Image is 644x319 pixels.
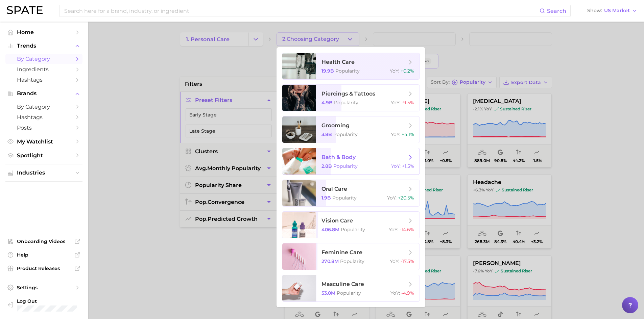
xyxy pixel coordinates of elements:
a: Ingredients [5,64,82,75]
span: YoY : [391,163,401,169]
span: by Category [17,56,71,62]
span: Popularity [337,290,361,296]
button: Industries [5,168,82,178]
button: Brands [5,88,82,99]
span: 4.9b [321,100,333,106]
span: Log Out [17,298,104,304]
a: Help [5,250,82,260]
a: by Category [5,54,82,64]
span: US Market [604,9,630,12]
a: Settings [5,283,82,293]
span: YoY : [387,195,397,201]
a: Onboarding Videos [5,236,82,246]
span: -17.5% [401,258,414,264]
span: 406.8m [321,227,339,233]
span: 19.9b [321,68,334,74]
span: Ingredients [17,66,71,73]
span: Help [17,252,71,258]
span: bath & body [321,154,356,160]
button: ShowUS Market [586,6,639,15]
span: YoY : [390,258,399,264]
span: Popularity [334,100,358,106]
span: masculine care [321,281,364,287]
span: 2.8b [321,163,332,169]
span: YoY : [390,290,400,296]
span: YoY : [390,68,399,74]
span: piercings & tattoos [321,90,375,97]
span: -4.9% [401,290,414,296]
a: by Category [5,102,82,112]
ul: 2.Choosing Category [277,47,425,307]
span: 3.8b [321,131,332,137]
span: 1.9b [321,195,331,201]
a: Log out. Currently logged in with e-mail michelle.ng@mavbeautybrands.com. [5,296,82,314]
span: Home [17,29,71,35]
span: Popularity [332,195,357,201]
a: Posts [5,123,82,133]
input: Search here for a brand, industry, or ingredient [64,5,540,17]
span: Popularity [333,163,358,169]
span: health care [321,59,355,65]
span: Hashtags [17,114,71,121]
span: +20.5% [398,195,414,201]
span: Product Releases [17,265,71,271]
span: Industries [17,170,71,176]
img: SPATE [7,6,43,14]
a: Hashtags [5,75,82,85]
span: +0.2% [401,68,414,74]
span: 53.0m [321,290,335,296]
span: YoY : [389,227,398,233]
span: grooming [321,122,350,129]
span: Hashtags [17,77,71,83]
a: My Watchlist [5,136,82,147]
span: Posts [17,125,71,131]
span: Popularity [340,258,364,264]
span: feminine care [321,249,362,256]
span: Settings [17,285,71,291]
span: +4.1% [402,131,414,137]
span: Popularity [335,68,360,74]
span: Spotlight [17,152,71,159]
a: Spotlight [5,150,82,161]
span: 270.8m [321,258,339,264]
span: by Category [17,104,71,110]
span: +1.5% [402,163,414,169]
span: Search [547,8,566,14]
span: YoY : [391,100,400,106]
span: Show [587,9,602,12]
span: -14.6% [400,227,414,233]
span: Brands [17,90,71,97]
a: Hashtags [5,112,82,123]
button: Trends [5,41,82,51]
span: Popularity [333,131,358,137]
span: My Watchlist [17,138,71,145]
span: -9.5% [402,100,414,106]
a: Home [5,27,82,37]
span: vision care [321,217,353,224]
a: Product Releases [5,263,82,273]
span: Onboarding Videos [17,238,71,244]
span: YoY : [391,131,400,137]
span: Popularity [341,227,365,233]
span: Trends [17,43,71,49]
span: oral care [321,186,347,192]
